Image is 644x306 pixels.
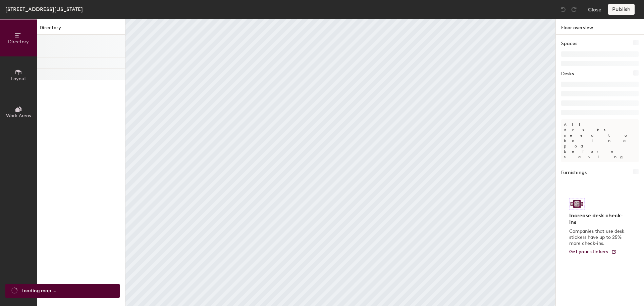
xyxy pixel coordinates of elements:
[8,39,29,45] span: Directory
[569,228,627,247] p: Companies that use desk stickers have up to 25% more check-ins.
[588,4,601,15] button: Close
[560,6,567,13] img: Undo
[37,24,125,35] h1: Directory
[6,113,31,119] span: Work Areas
[561,119,639,162] p: All desks need to be in a pod before saving
[125,19,555,306] canvas: Map
[561,70,574,78] h1: Desks
[569,198,585,210] img: Sticker logo
[556,19,644,35] h1: Floor overview
[5,5,83,13] div: [STREET_ADDRESS][US_STATE]
[561,40,577,47] h1: Spaces
[11,76,26,82] span: Layout
[561,169,587,176] h1: Furnishings
[21,287,56,295] span: Loading map ...
[571,6,577,13] img: Redo
[569,249,608,255] span: Get your stickers
[569,249,616,255] a: Get your stickers
[569,212,627,226] h4: Increase desk check-ins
